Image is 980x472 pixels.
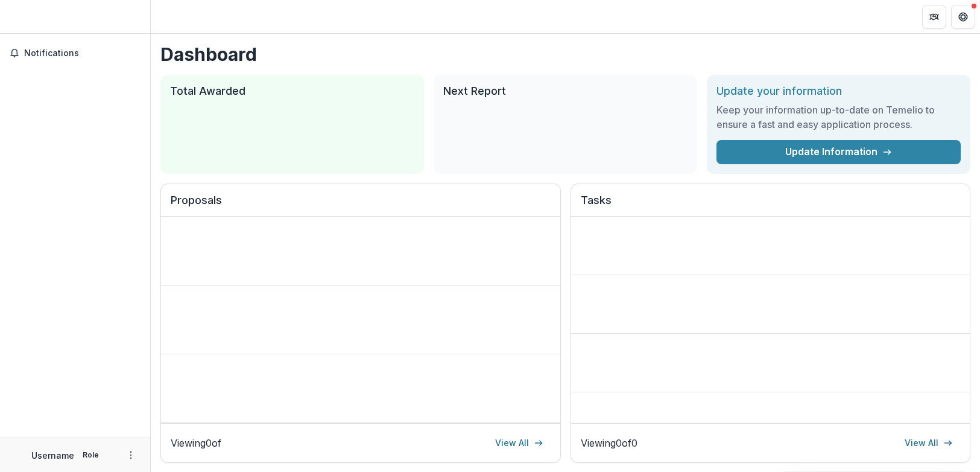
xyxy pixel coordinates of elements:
[171,436,221,450] p: Viewing 0 of
[581,194,961,217] h2: Tasks
[488,433,551,453] a: View All
[31,449,74,462] p: Username
[443,85,688,98] h2: Next Report
[581,436,637,450] p: Viewing 0 of 0
[79,450,103,461] p: Role
[124,448,138,462] button: More
[170,85,414,98] h2: Total Awarded
[951,5,975,29] button: Get Help
[171,194,551,217] h2: Proposals
[922,5,946,29] button: Partners
[716,140,961,164] a: Update Information
[716,85,961,98] h2: Update your information
[897,433,960,453] a: View All
[716,103,961,132] h3: Keep your information up-to-date on Temelio to ensure a fast and easy application process.
[160,43,970,65] h1: Dashboard
[24,48,141,59] span: Notifications
[5,43,145,63] button: Notifications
